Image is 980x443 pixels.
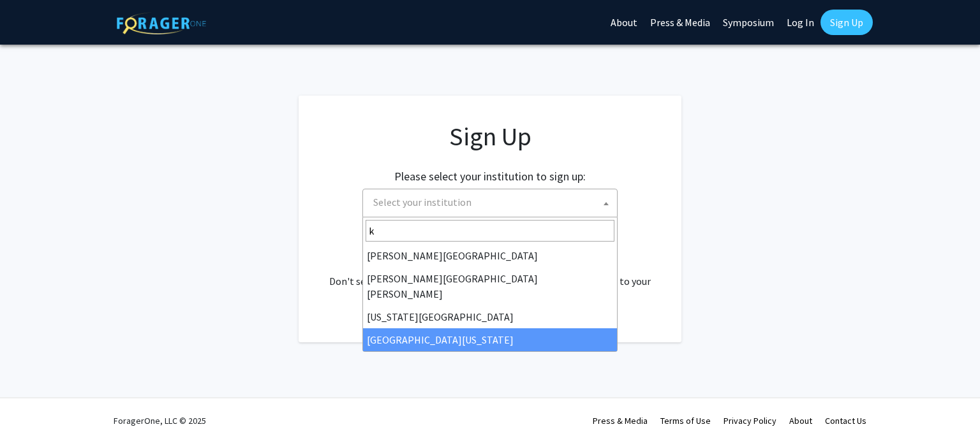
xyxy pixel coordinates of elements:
[363,244,617,267] li: [PERSON_NAME][GEOGRAPHIC_DATA]
[789,415,812,426] a: About
[363,328,617,351] li: [GEOGRAPHIC_DATA][US_STATE]
[394,170,586,184] h2: Please select your institution to sign up:
[660,415,711,426] a: Terms of Use
[373,196,471,208] span: Select your institution
[114,398,206,443] div: ForagerOne, LLC © 2025
[10,386,54,433] iframe: Chat
[363,267,617,305] li: [PERSON_NAME][GEOGRAPHIC_DATA][PERSON_NAME]
[593,415,648,426] a: Press & Media
[825,415,866,426] a: Contact Us
[366,220,614,242] input: Search
[363,305,617,328] li: [US_STATE][GEOGRAPHIC_DATA]
[362,189,618,217] span: Select your institution
[368,189,617,215] span: Select your institution
[724,415,776,426] a: Privacy Policy
[117,12,206,34] img: ForagerOne Logo
[324,121,656,152] h1: Sign Up
[324,243,656,304] div: Already have an account? . Don't see your institution? about bringing ForagerOne to your institut...
[820,10,873,35] a: Sign Up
